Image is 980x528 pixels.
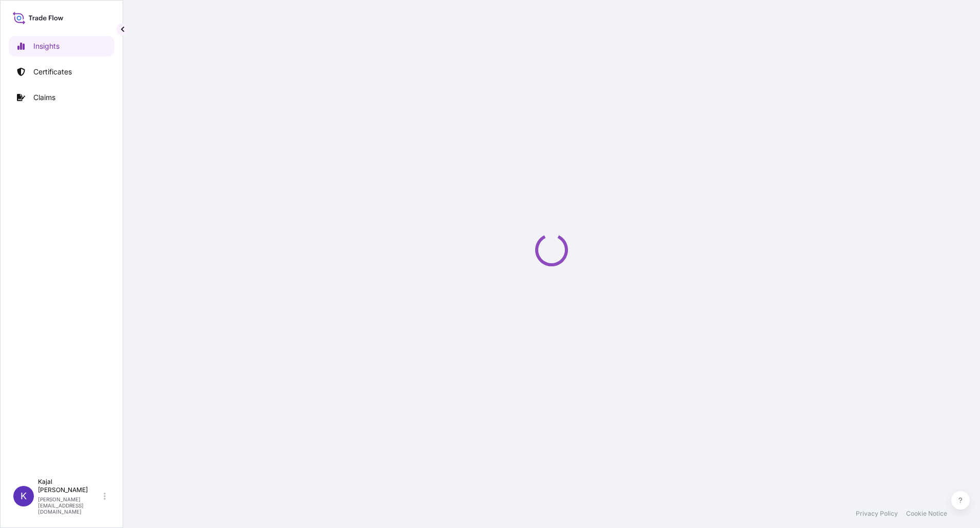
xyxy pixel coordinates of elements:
p: Certificates [33,67,72,77]
p: Claims [33,92,55,103]
p: Insights [33,41,60,51]
span: K [21,491,27,501]
a: Certificates [9,62,114,82]
p: Kajal [PERSON_NAME] [38,478,102,494]
a: Cookie Notice [906,510,947,518]
p: [PERSON_NAME][EMAIL_ADDRESS][DOMAIN_NAME] [38,496,102,515]
a: Insights [9,36,114,56]
a: Privacy Policy [856,510,898,518]
a: Claims [9,87,114,108]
